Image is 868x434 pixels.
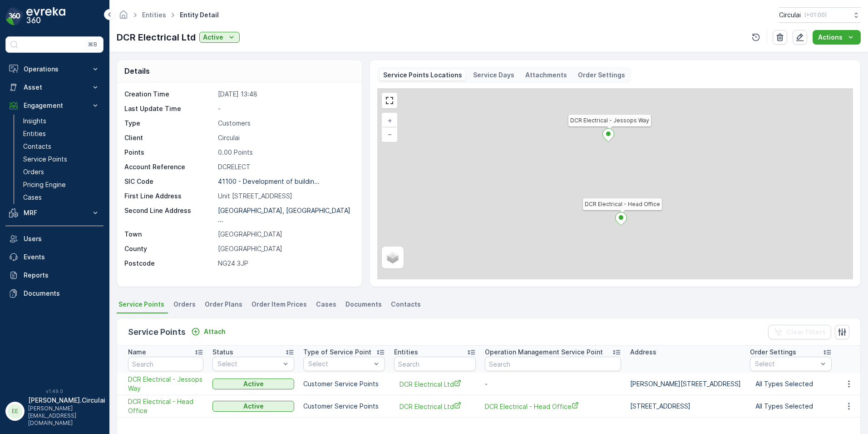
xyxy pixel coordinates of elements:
p: [GEOGRAPHIC_DATA] [218,230,352,239]
p: [PERSON_NAME].Circulai [28,396,105,405]
input: Search [128,357,203,371]
p: Select [755,359,818,368]
p: Service Points [128,326,186,338]
p: Account Reference [124,162,214,172]
a: Layers [383,247,403,267]
button: Clear Filters [768,325,831,339]
button: Asset [5,78,104,96]
p: Active [203,33,223,42]
p: Last Update Time [124,104,214,113]
p: Town [124,230,214,239]
p: Attachments [525,71,567,80]
button: Operations [5,60,104,78]
p: Client [124,133,214,142]
img: logo_dark-DEwI_e13.png [26,7,65,25]
p: First Line Address [124,192,214,201]
p: Entities [394,348,418,357]
p: DCRELECT [218,162,352,172]
p: - [218,104,352,113]
p: All Types Selected [755,402,826,411]
a: DCR Electrical Ltd [399,379,470,389]
button: Active [199,32,240,43]
p: Service Points Locations [383,71,462,80]
p: Address [630,348,656,357]
p: 41100 - Development of buildin... [218,177,320,185]
p: Documents [24,289,100,298]
button: EE[PERSON_NAME].Circulai[PERSON_NAME][EMAIL_ADDRESS][DOMAIN_NAME] [5,396,104,427]
p: DCR Electrical Ltd [117,30,196,44]
p: Name [128,348,146,357]
p: Operation Management Service Point [485,348,603,357]
p: Service Points [23,155,67,164]
span: Service Points [118,300,164,309]
a: Entities [142,11,166,19]
a: Service Points [20,153,104,166]
p: Creation Time [124,90,214,99]
a: Zoom In [383,114,396,127]
p: Events [24,252,100,262]
a: DCR Electrical - Jessops Way [128,375,203,393]
p: Asset [24,83,85,92]
a: Zoom Out [383,127,396,141]
a: Pricing Engine [20,178,104,191]
span: + [388,116,392,124]
p: Select [217,359,280,368]
p: Second Line Address [124,206,214,224]
p: - [485,379,621,389]
span: Cases [316,300,336,309]
a: Documents [5,284,104,303]
p: Service Days [473,71,514,80]
td: Customer Service Points [299,373,390,395]
p: Clear Filters [786,328,826,337]
p: Pricing Engine [23,180,66,189]
p: Active [243,379,264,389]
td: Customer Service Points [299,395,390,418]
p: Order Settings [578,71,625,80]
td: [PERSON_NAME][STREET_ADDRESS] [626,373,745,395]
p: SIC Code [124,177,214,186]
p: Attach [204,327,226,336]
a: Contacts [20,140,104,153]
p: Cases [23,193,42,202]
a: DCR Electrical Ltd [399,402,470,411]
span: Documents [345,300,382,309]
p: Status [212,348,233,357]
p: Postcode [124,259,214,268]
p: Type [124,119,214,128]
p: MRF [24,208,85,217]
a: View Fullscreen [383,94,396,107]
button: Attach [187,326,229,337]
a: Users [5,230,104,248]
a: DCR Electrical - Head Office [128,397,203,415]
p: Insights [23,116,46,126]
a: Cases [20,191,104,204]
span: − [388,130,392,138]
span: Contacts [391,300,421,309]
p: Operations [24,65,85,74]
p: [GEOGRAPHIC_DATA], [GEOGRAPHIC_DATA] ... [218,207,350,223]
p: Circulai [218,133,352,142]
button: Engagement [5,96,104,115]
p: All Types Selected [755,379,826,389]
button: Active [212,378,294,389]
span: Order Plans [205,300,242,309]
button: Active [212,401,294,412]
p: Reports [24,271,100,280]
a: Orders [20,166,104,178]
span: DCR Electrical - Head Office [485,402,621,411]
a: Reports [5,266,104,284]
p: ( +01:00 ) [804,11,827,19]
p: Customers [218,119,352,128]
p: Users [24,234,100,243]
span: Entity Detail [178,10,221,20]
p: [GEOGRAPHIC_DATA] [218,244,352,253]
a: Entities [20,127,104,140]
p: Active [243,402,264,411]
p: Actions [818,33,843,42]
p: Entities [23,129,46,138]
p: [DATE] 13:48 [218,90,352,99]
span: v 1.49.0 [5,389,104,394]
